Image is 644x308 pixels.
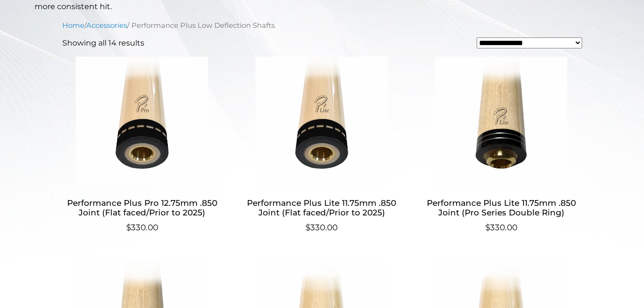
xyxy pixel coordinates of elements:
img: Performance Plus Lite 11.75mm .850 Joint (Flat faced/Prior to 2025) [242,57,401,186]
a: Home [62,21,84,30]
bdi: 330.00 [485,223,517,232]
a: Accessories [86,21,127,30]
h2: Performance Plus Lite 11.75mm .850 Joint (Flat faced/Prior to 2025) [242,194,401,222]
a: Performance Plus Lite 11.75mm .850 Joint (Pro Series Double Ring) $330.00 [422,57,581,234]
img: Performance Plus Lite 11.75mm .850 Joint (Pro Series Double Ring) [422,57,581,186]
bdi: 330.00 [305,223,338,232]
select: Shop order [477,37,582,48]
bdi: 330.00 [126,223,158,232]
a: Performance Plus Lite 11.75mm .850 Joint (Flat faced/Prior to 2025) $330.00 [242,57,401,234]
img: Performance Plus Pro 12.75mm .850 Joint (Flat faced/Prior to 2025) [62,57,222,186]
p: Showing all 14 results [62,37,144,49]
h2: Performance Plus Lite 11.75mm .850 Joint (Pro Series Double Ring) [422,194,581,222]
h2: Performance Plus Pro 12.75mm .850 Joint (Flat faced/Prior to 2025) [62,194,222,222]
a: Performance Plus Pro 12.75mm .850 Joint (Flat faced/Prior to 2025) $330.00 [62,57,222,234]
span: $ [126,223,131,232]
span: $ [305,223,310,232]
span: $ [485,223,490,232]
nav: Breadcrumb [62,20,582,31]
